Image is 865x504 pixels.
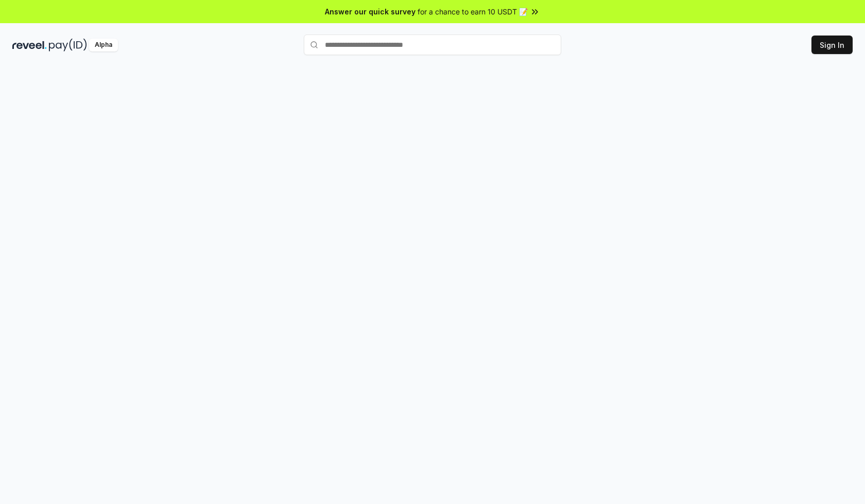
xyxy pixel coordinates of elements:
[12,39,47,51] img: reveel_dark
[811,36,853,54] button: Sign In
[325,6,416,17] span: Answer our quick survey
[89,39,118,51] div: Alpha
[418,6,528,17] span: for a chance to earn 10 USDT 📝
[49,39,87,51] img: pay_id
